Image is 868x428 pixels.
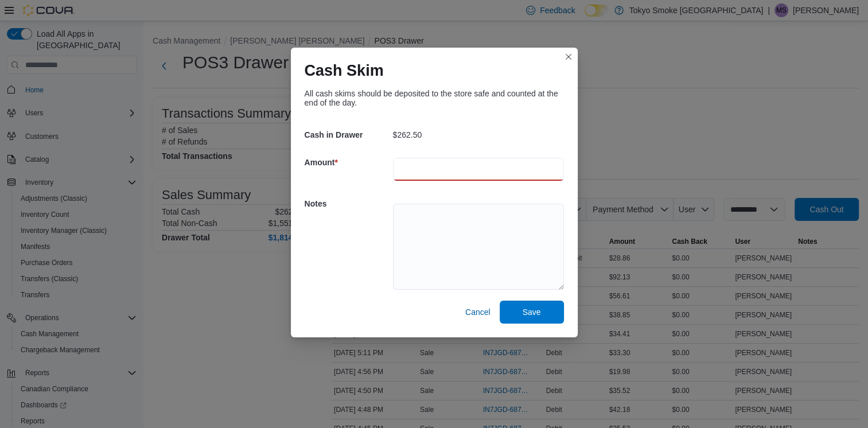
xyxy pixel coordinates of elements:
[305,89,564,107] div: All cash skims should be deposited to the store safe and counted at the end of the day.
[465,306,491,318] span: Cancel
[393,130,422,139] p: $262.50
[305,192,391,215] h5: Notes
[500,301,564,324] button: Save
[305,61,384,80] h1: Cash Skim
[305,151,391,174] h5: Amount
[523,306,541,318] span: Save
[562,50,575,64] button: Closes this modal window
[305,123,391,146] h5: Cash in Drawer
[461,301,495,324] button: Cancel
